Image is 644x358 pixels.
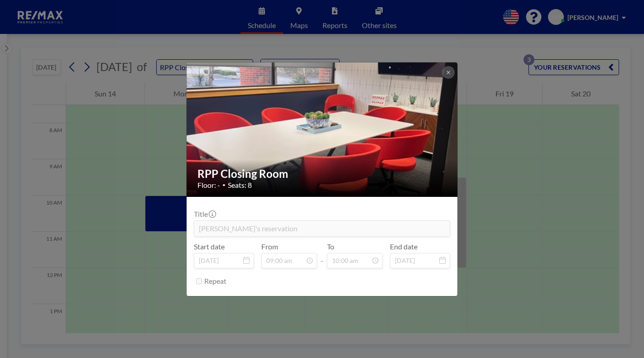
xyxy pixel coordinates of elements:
[222,181,226,188] span: •
[228,181,252,190] span: Seats: 8
[327,242,334,251] label: To
[261,242,278,251] label: From
[194,242,225,251] label: Start date
[197,167,447,181] h2: RPP Closing Room
[197,181,220,190] span: Floor: -
[321,245,323,265] span: -
[194,210,215,219] label: Title
[194,221,450,236] input: (No title)
[204,277,226,286] label: Repeat
[390,242,418,251] label: End date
